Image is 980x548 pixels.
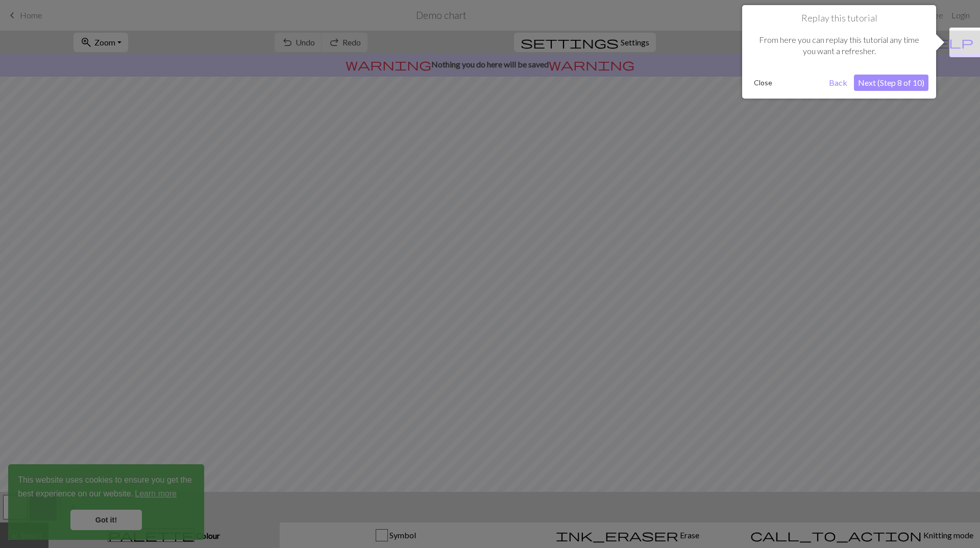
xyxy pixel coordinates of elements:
div: From here you can replay this tutorial any time you want a refresher. [750,24,928,67]
button: Back [825,75,851,91]
button: Close [750,75,776,90]
div: Replay this tutorial [742,5,936,99]
h1: Replay this tutorial [750,13,928,24]
button: Next (Step 8 of 10) [854,75,928,91]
